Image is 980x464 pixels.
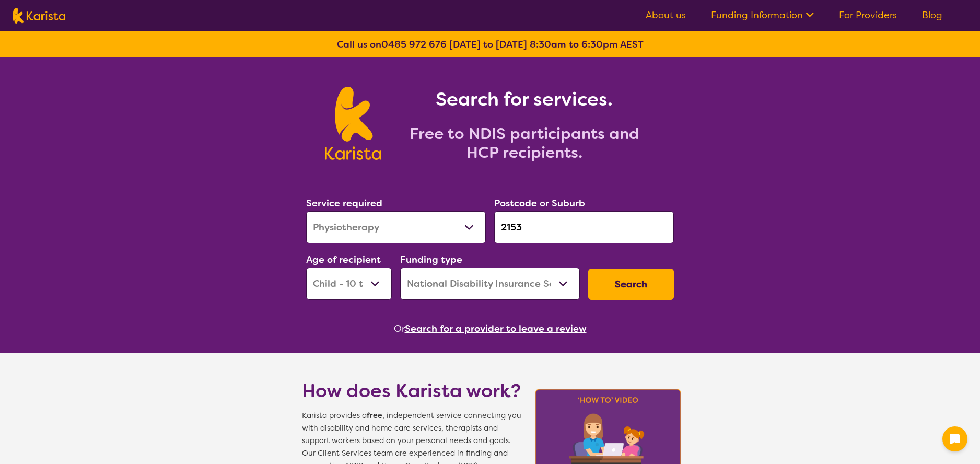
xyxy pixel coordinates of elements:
button: Search for a provider to leave a review [405,321,587,337]
h2: Free to NDIS participants and HCP recipients. [394,124,655,162]
button: Search [588,269,674,300]
a: For Providers [839,9,897,21]
label: Funding type [400,253,462,266]
a: 0485 972 676 [381,38,447,51]
img: Karista logo [13,8,65,24]
b: free [367,411,382,421]
h1: How does Karista work? [302,378,521,403]
label: Age of recipient [306,253,381,266]
b: Call us on [DATE] to [DATE] 8:30am to 6:30pm AEST [337,38,644,51]
label: Postcode or Suburb [494,197,585,210]
a: Funding Information [711,9,814,21]
img: Karista logo [325,87,381,160]
input: Type [494,211,674,243]
label: Service required [306,197,382,210]
span: Or [394,321,405,337]
a: About us [646,9,686,21]
a: Blog [922,9,942,21]
h1: Search for services. [394,87,655,112]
